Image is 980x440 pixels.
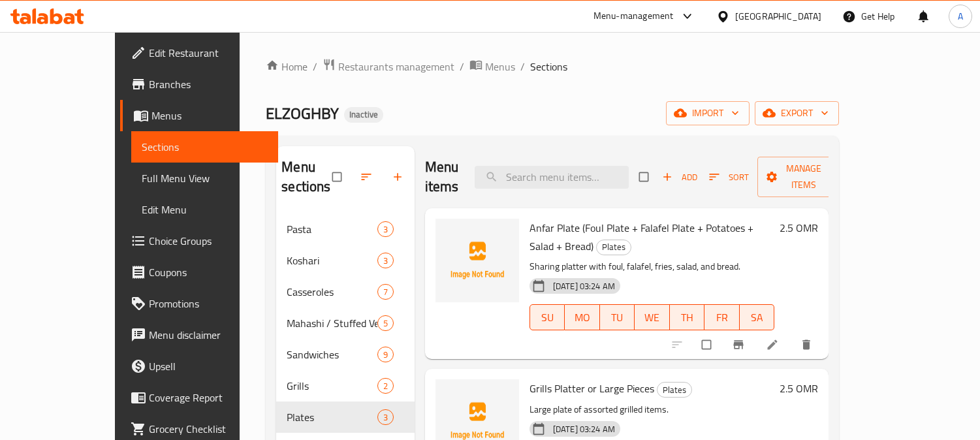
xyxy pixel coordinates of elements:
[605,308,630,327] span: TU
[757,157,850,197] button: Manage items
[659,167,701,187] span: Add item
[131,163,279,194] a: Full Menu View
[287,284,377,300] span: Casseroles
[151,108,268,123] span: Menus
[149,264,268,280] span: Coupons
[530,304,565,330] button: SU
[565,304,600,330] button: MO
[676,105,739,121] span: import
[266,59,308,74] a: Home
[149,358,268,374] span: Upsell
[276,307,415,339] div: Mahashi / Stuffed Vegetables5
[287,378,377,394] span: Grills
[383,163,415,191] button: Add section
[149,233,268,249] span: Choice Groups
[149,327,268,343] span: Menu disclaimer
[548,280,620,292] span: [DATE] 03:24 AM
[378,349,393,361] span: 9
[276,339,415,370] div: Sandwiches9
[666,101,750,125] button: import
[276,370,415,401] div: Grills2
[266,99,339,128] span: ELZOGHBY
[485,59,515,74] span: Menus
[378,380,393,392] span: 2
[460,59,464,74] li: /
[378,411,393,424] span: 3
[276,213,415,245] div: Pasta3
[149,45,268,61] span: Edit Restaurant
[344,107,383,123] div: Inactive
[120,225,279,257] a: Choice Groups
[142,170,268,186] span: Full Menu View
[378,317,393,330] span: 5
[120,319,279,351] a: Menu disclaimer
[377,221,394,237] div: items
[745,308,770,327] span: SA
[704,304,740,330] button: FR
[530,259,775,275] p: Sharing platter with foul, falafel, fries, salad, and bread.
[755,101,839,125] button: export
[120,288,279,319] a: Promotions
[313,59,317,74] li: /
[530,59,567,74] span: Sections
[120,69,279,100] a: Branches
[570,308,595,327] span: MO
[792,330,823,359] button: delete
[352,163,383,191] span: Sort sections
[530,218,753,256] span: Anfar Plate (Foul Plate + Falafel Plate + Potatoes + Salad + Bread)
[765,105,829,121] span: export
[287,347,377,362] span: Sandwiches
[740,304,775,330] button: SA
[535,308,560,327] span: SU
[425,157,459,196] h2: Menu items
[706,167,752,187] button: Sort
[710,308,735,327] span: FR
[635,304,670,330] button: WE
[593,8,674,24] div: Menu-management
[149,76,268,92] span: Branches
[142,139,268,155] span: Sections
[120,351,279,382] a: Upsell
[530,379,654,398] span: Grills Platter or Large Pieces
[131,131,279,163] a: Sections
[338,59,454,74] span: Restaurants management
[780,219,818,237] h6: 2.5 OMR
[120,382,279,413] a: Coverage Report
[287,315,377,331] span: Mahashi / Stuffed Vegetables
[662,170,697,185] span: Add
[657,382,692,398] div: Plates
[287,409,377,425] span: Plates
[780,379,818,398] h6: 2.5 OMR
[596,240,631,255] div: Plates
[675,308,700,327] span: TH
[435,219,519,302] img: Anfar Plate (Foul Plate + Falafel Plate + Potatoes + Salad + Bread)
[377,378,394,394] div: items
[323,58,454,75] a: Restaurants management
[597,240,631,255] span: Plates
[378,255,393,267] span: 3
[670,304,705,330] button: TH
[469,58,515,75] a: Menus
[142,202,268,217] span: Edit Menu
[120,37,279,69] a: Edit Restaurant
[768,161,840,193] span: Manage items
[276,245,415,276] div: Koshari3
[149,421,268,437] span: Grocery Checklist
[378,286,393,298] span: 7
[766,338,782,351] a: Edit menu item
[600,304,635,330] button: TU
[149,296,268,311] span: Promotions
[377,284,394,300] div: items
[276,401,415,433] div: Plates3
[324,165,352,189] span: Select all sections
[344,109,383,120] span: Inactive
[475,166,629,189] input: search
[120,100,279,131] a: Menus
[530,401,775,418] p: Large plate of assorted grilled items.
[520,59,525,74] li: /
[287,253,377,268] span: Koshari
[287,221,377,237] span: Pasta
[659,167,701,187] button: Add
[281,157,332,196] h2: Menu sections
